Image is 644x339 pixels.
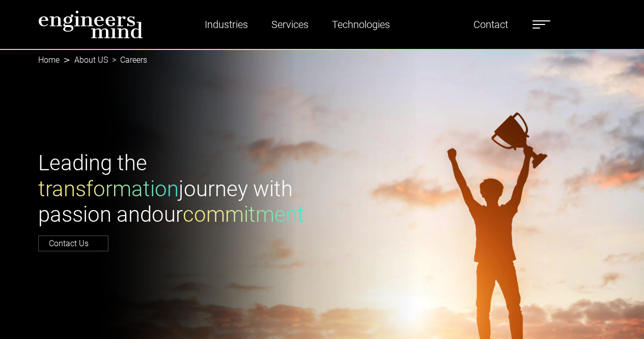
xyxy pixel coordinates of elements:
a: About US [74,55,108,65]
a: Technologies [328,13,394,36]
span: commitment [183,202,304,227]
a: Contact [469,13,512,36]
a: Industries [201,13,252,36]
span: transformation [38,176,179,201]
h1: Leading the journey with passion and our [38,150,316,227]
nav: breadcrumb [38,49,606,71]
li: Careers [108,54,147,66]
a: Home [38,55,60,65]
a: Services [267,13,313,36]
a: Contact Us [38,236,108,251]
img: logo [38,10,143,39]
